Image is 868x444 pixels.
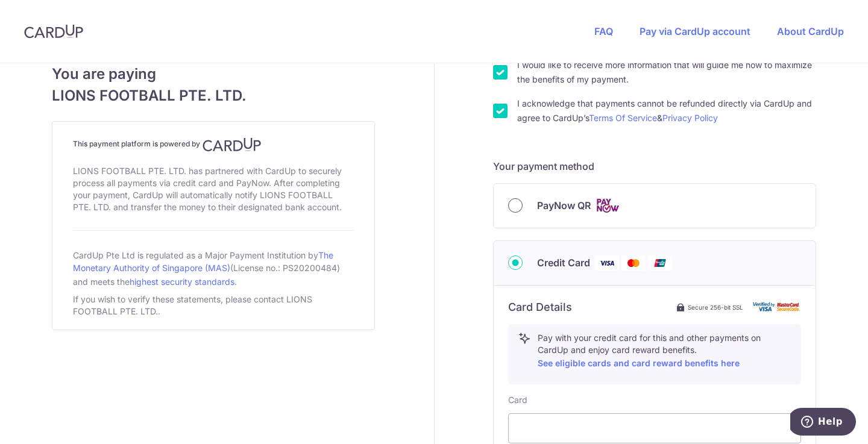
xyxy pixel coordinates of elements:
[589,113,657,123] a: Terms Of Service
[203,137,262,152] img: CardUp
[73,245,354,291] div: CardUp Pte Ltd is regulated as a Major Payment Institution by (License no.: PS20200484) and meets...
[790,408,856,438] iframe: Opens a widget where you can find more information
[52,63,375,85] span: You are paying
[493,159,816,174] h5: Your payment method
[596,198,620,213] img: Cards logo
[508,255,801,270] div: Credit Card Visa Mastercard Union Pay
[621,255,646,270] img: Mastercard
[648,255,672,270] img: Union Pay
[518,421,791,436] iframe: Secure card payment input frame
[508,198,801,213] div: PayNow QR Cards logo
[517,58,816,87] label: I would like to receive more information that will guide me how to maximize the benefits of my pa...
[777,25,844,37] a: About CardUp
[662,113,718,123] a: Privacy Policy
[595,255,619,270] img: Visa
[537,255,590,270] span: Credit Card
[73,137,354,152] h4: This payment platform is powered by
[52,85,375,107] span: LIONS FOOTBALL PTE. LTD.
[640,25,750,37] a: Pay via CardUp account
[538,332,791,371] p: Pay with your credit card for this and other payments on CardUp and enjoy card reward benefits.
[753,302,801,312] img: card secure
[688,302,743,312] span: Secure 256-bit SSL
[130,277,234,287] a: highest security standards
[537,198,591,213] span: PayNow QR
[517,96,816,125] label: I acknowledge that payments cannot be refunded directly via CardUp and agree to CardUp’s &
[538,358,740,368] a: See eligible cards and card reward benefits here
[73,163,354,216] div: LIONS FOOTBALL PTE. LTD. has partnered with CardUp to securely process all payments via credit ca...
[24,24,83,39] img: CardUp
[508,394,527,406] label: Card
[73,291,354,320] div: If you wish to verify these statements, please contact LIONS FOOTBALL PTE. LTD..
[594,25,613,37] a: FAQ
[508,300,572,314] h6: Card Details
